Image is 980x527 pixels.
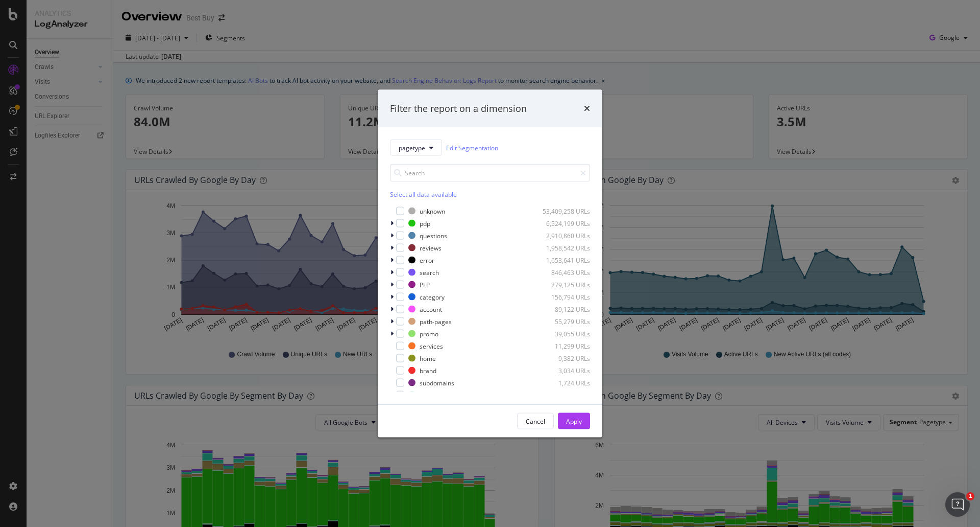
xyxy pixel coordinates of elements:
div: Select all data available [390,190,590,199]
a: Edit Segmentation [446,142,498,153]
input: Search [390,164,590,182]
div: 279,125 URLs [540,280,590,289]
div: unknown [420,207,445,215]
div: pdp [420,219,430,227]
div: 1,958,542 URLs [540,243,590,252]
div: search [420,268,439,277]
div: questions [420,231,447,240]
div: reviews [420,243,442,252]
div: times [584,102,590,115]
div: modal [378,89,602,438]
div: services [420,341,443,350]
div: error [420,256,434,264]
div: path-pages [420,317,452,326]
div: 2,910,860 URLs [540,231,590,240]
div: promo [420,329,438,338]
button: Cancel [517,413,554,429]
div: account [420,305,442,313]
div: brand [420,366,436,375]
div: 846,463 URLs [540,268,590,277]
div: PLP [420,280,430,289]
div: category [420,292,445,301]
div: Cancel [526,417,545,425]
div: Filter the report on a dimension [390,102,527,115]
div: subdomains [420,378,454,387]
div: 6,524,199 URLs [540,219,590,227]
div: Apply [566,417,582,425]
div: 39,055 URLs [540,329,590,338]
div: 53,409,258 URLs [540,207,590,215]
div: 55,279 URLs [540,317,590,326]
div: 156,794 URLs [540,292,590,301]
button: Apply [558,413,590,429]
span: 1 [966,492,974,500]
div: help [420,391,432,399]
span: pagetype [399,143,425,152]
div: 11,299 URLs [540,341,590,350]
div: 3,034 URLs [540,366,590,375]
div: 1,119 URLs [540,391,590,399]
div: 9,382 URLs [540,354,590,362]
iframe: Intercom live chat [945,492,970,517]
button: pagetype [390,140,442,156]
div: 1,653,641 URLs [540,256,590,264]
div: 1,724 URLs [540,378,590,387]
div: home [420,354,436,362]
div: 89,122 URLs [540,305,590,313]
